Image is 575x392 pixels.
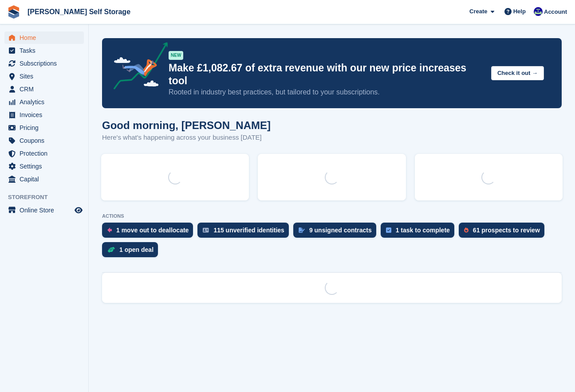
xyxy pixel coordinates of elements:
[102,213,562,219] p: ACTIONS
[20,204,73,216] span: Online Store
[4,147,84,160] a: menu
[20,96,73,108] span: Analytics
[20,57,73,70] span: Subscriptions
[213,227,284,234] div: 115 unverified identities
[169,87,484,97] p: Rooted in industry best practices, but tailored to your subscriptions.
[20,44,73,57] span: Tasks
[119,246,154,253] div: 1 open deal
[469,7,487,16] span: Create
[20,173,73,185] span: Capital
[534,7,543,16] img: Justin Farthing
[20,134,73,147] span: Coupons
[7,5,20,19] img: stora-icon-8386f47178a22dfd0bd8f6a31ec36ba5ce8667c1dd55bd0f319d3a0aa187defe.svg
[309,227,372,234] div: 9 unsigned contracts
[4,70,84,82] a: menu
[20,83,73,95] span: CRM
[464,227,469,233] img: prospect-51fa495bee0391a8d652442698ab0144808aea92771e9ea1ae160a38d050c398.svg
[4,96,84,108] a: menu
[386,227,391,233] img: task-75834270c22a3079a89374b754ae025e5fb1db73e45f91037f5363f120a921f8.svg
[102,223,197,242] a: 1 move out to deallocate
[169,51,183,60] div: NEW
[544,8,567,16] span: Account
[513,7,526,16] span: Help
[24,4,134,19] a: [PERSON_NAME] Self Storage
[20,31,73,44] span: Home
[299,227,305,233] img: contract_signature_icon-13c848040528278c33f63329250d36e43548de30e8caae1d1a13099fd9432cc5.svg
[107,227,112,233] img: move_outs_to_deallocate_icon-f764333ba52eb49d3ac5e1228854f67142a1ed5810a6f6cc68b1a99e826820c5.svg
[20,160,73,172] span: Settings
[473,227,540,234] div: 61 prospects to review
[4,134,84,147] a: menu
[381,223,459,242] a: 1 task to complete
[459,223,549,242] a: 61 prospects to review
[4,57,84,70] a: menu
[20,147,73,160] span: Protection
[116,227,189,234] div: 1 move out to deallocate
[107,247,115,253] img: deal-1b604bf984904fb50ccaf53a9ad4b4a5d6e5aea283cecdc64d6e3604feb123c2.svg
[169,62,484,87] p: Make £1,082.67 of extra revenue with our new price increases tool
[491,66,544,81] button: Check it out →
[4,44,84,57] a: menu
[106,42,168,93] img: price-adjustments-announcement-icon-8257ccfd72463d97f412b2fc003d46551f7dbcb40ab6d574587a9cd5c0d94...
[197,223,293,242] a: 115 unverified identities
[4,122,84,134] a: menu
[73,205,84,216] a: Preview store
[4,160,84,172] a: menu
[4,31,84,44] a: menu
[396,227,450,234] div: 1 task to complete
[102,119,271,131] h1: Good morning, [PERSON_NAME]
[203,227,209,233] img: verify_identity-adf6edd0f0f0b5bbfe63781bf79b02c33cf7c696d77639b501bdc392416b5a36.svg
[102,133,271,143] p: Here's what's happening across your business [DATE]
[20,109,73,121] span: Invoices
[20,70,73,82] span: Sites
[8,193,88,202] span: Storefront
[20,122,73,134] span: Pricing
[102,242,162,262] a: 1 open deal
[4,83,84,95] a: menu
[4,204,84,216] a: menu
[4,173,84,185] a: menu
[4,109,84,121] a: menu
[293,223,381,242] a: 9 unsigned contracts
